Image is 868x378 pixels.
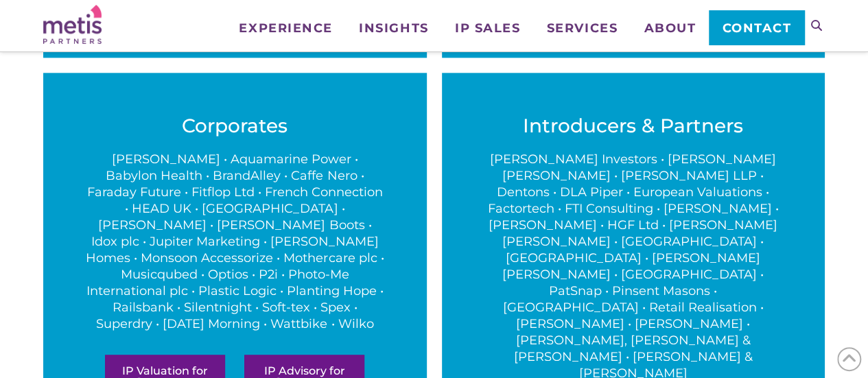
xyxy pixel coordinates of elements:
[837,347,861,371] span: Back to Top
[84,151,385,332] p: [PERSON_NAME] • Aquamarine Power • Babylon Health • BrandAlley • Caffe Nero • Faraday Future • Fi...
[644,22,696,34] span: About
[455,22,520,34] span: IP Sales
[547,22,618,34] span: Services
[483,114,784,137] h3: Introducers & Partners
[239,22,332,34] span: Experience
[84,114,385,137] h3: Corporates
[723,22,792,34] span: Contact
[359,22,428,34] span: Insights
[709,10,804,45] a: Contact
[43,5,102,44] img: Metis Partners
